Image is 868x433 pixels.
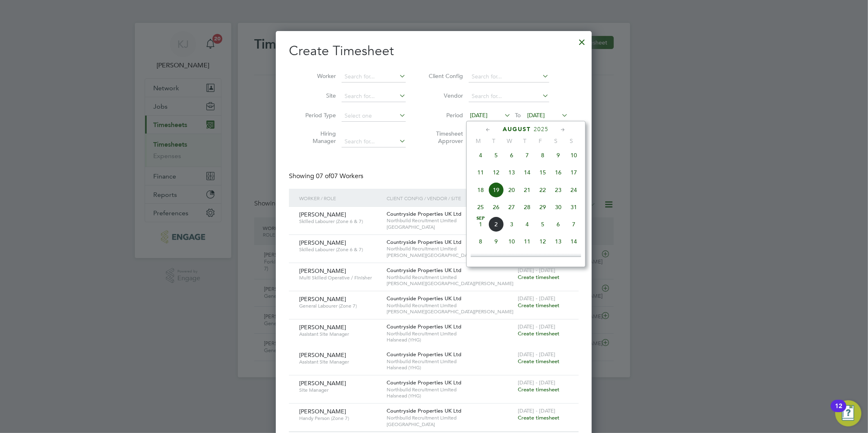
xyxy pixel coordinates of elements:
span: 8 [535,147,550,163]
span: 14 [519,165,535,180]
span: [PERSON_NAME] [299,351,346,359]
span: Countryside Properties UK Ltd [387,239,461,246]
span: Countryside Properties UK Ltd [387,351,461,358]
div: Showing [289,172,365,181]
span: 1 [473,216,488,232]
span: S [564,137,579,145]
span: [GEOGRAPHIC_DATA] [387,224,514,230]
input: Search for... [342,71,406,83]
span: Site Manager [299,387,380,393]
span: [PERSON_NAME] [299,211,346,218]
span: Create timesheet [518,386,559,393]
span: Northbuild Recruitment Limited [387,217,514,224]
span: Create timesheet [518,358,559,365]
span: [PERSON_NAME][GEOGRAPHIC_DATA][PERSON_NAME] [387,280,514,287]
span: 4 [519,216,535,232]
span: [PERSON_NAME] [299,239,346,246]
span: [DATE] - [DATE] [518,323,555,330]
input: Search for... [469,71,549,83]
span: Assistant Site Manager [299,331,380,337]
span: [PERSON_NAME] [299,295,346,303]
span: 19 [535,251,550,266]
span: 20 [550,251,566,266]
span: Countryside Properties UK Ltd [387,295,461,302]
span: To [512,110,523,121]
span: Create timesheet [518,414,559,421]
label: Client Config [426,72,463,80]
span: Create timesheet [518,274,559,281]
span: [GEOGRAPHIC_DATA] [387,421,514,428]
span: M [471,137,486,145]
span: [PERSON_NAME] [299,379,346,387]
label: Period [426,112,463,119]
span: 10 [504,234,519,249]
span: [DATE] - [DATE] [518,351,555,358]
input: Select one [342,110,406,122]
span: 9 [550,147,566,163]
span: Countryside Properties UK Ltd [387,323,461,330]
span: [DATE] - [DATE] [518,407,555,414]
span: Halsnead (YHG) [387,337,514,343]
label: Period Type [299,112,336,119]
span: Skilled Labourer (Zone 6 & 7) [299,218,380,225]
span: 25 [473,199,488,215]
span: [DATE] - [DATE] [518,379,555,386]
label: Hiring Manager [299,130,336,145]
h2: Create Timesheet [289,42,579,60]
input: Search for... [469,91,549,102]
span: 6 [504,147,519,163]
span: Halsnead (YHG) [387,393,514,399]
span: 23 [550,182,566,198]
span: 8 [473,234,488,249]
span: Create timesheet [518,330,559,337]
span: 26 [488,199,504,215]
div: 12 [835,406,842,417]
span: [DATE] [470,112,488,119]
span: 17 [504,251,519,266]
label: Site [299,92,336,99]
span: 21 [566,251,582,266]
span: Northbuild Recruitment Limited [387,302,514,309]
span: 28 [519,199,535,215]
span: T [517,137,533,145]
span: F [533,137,548,145]
span: Halsnead (YHG) [387,364,514,371]
span: 16 [550,165,566,180]
span: 12 [535,234,550,249]
input: Search for... [342,136,406,147]
span: Countryside Properties UK Ltd [387,379,461,386]
span: Northbuild Recruitment Limited [387,358,514,365]
span: 15 [535,165,550,180]
label: Timesheet Approver [426,130,463,145]
span: [DATE] - [DATE] [518,295,555,302]
span: 12 [488,165,504,180]
span: 7 [519,147,535,163]
span: Northbuild Recruitment Limited [387,246,514,252]
span: 10 [566,147,582,163]
span: 20 [504,182,519,198]
span: 13 [504,165,519,180]
span: Multi Skilled Operative / Finisher [299,275,380,281]
span: [DATE] [528,112,545,119]
span: 2025 [534,126,549,133]
span: 07 Workers [316,172,363,180]
span: 31 [566,199,582,215]
span: Assistant Site Manager [299,359,380,365]
span: 2 [488,216,504,232]
span: Handy Person (Zone 7) [299,415,380,422]
span: 7 [566,216,582,232]
span: 5 [488,147,504,163]
span: 29 [535,199,550,215]
span: 9 [488,234,504,249]
span: 14 [566,234,582,249]
span: 4 [473,147,488,163]
span: 27 [504,199,519,215]
span: [PERSON_NAME] [299,408,346,415]
label: Worker [299,72,336,80]
span: Northbuild Recruitment Limited [387,415,514,421]
span: T [486,137,502,145]
span: Create timesheet [518,302,559,309]
span: 18 [473,182,488,198]
span: 6 [550,216,566,232]
span: Countryside Properties UK Ltd [387,210,461,217]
